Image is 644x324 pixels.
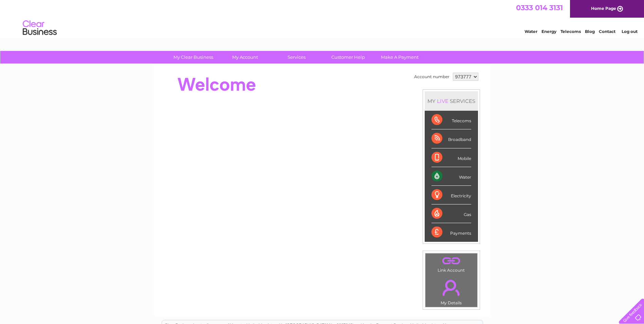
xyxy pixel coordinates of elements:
td: Link Account [425,253,478,274]
div: Broadband [431,129,471,148]
a: Water [525,29,537,34]
a: Services [269,51,325,64]
a: . [427,255,476,267]
div: LIVE [436,98,450,104]
div: Gas [431,204,471,223]
img: logo.png [22,18,57,38]
div: Water [431,167,471,186]
td: Account number [412,71,451,83]
a: 0333 014 3131 [516,3,563,12]
a: Energy [541,29,556,34]
a: Log out [622,29,638,34]
a: Blog [585,29,595,34]
div: MY SERVICES [425,91,478,111]
div: Payments [431,223,471,241]
a: Make A Payment [372,51,428,64]
a: . [427,276,476,300]
div: Clear Business is a trading name of Verastar Limited (registered in [GEOGRAPHIC_DATA] No. 3667643... [162,4,483,33]
a: Telecoms [560,29,581,34]
a: My Account [217,51,273,64]
a: Customer Help [320,51,376,64]
a: My Clear Business [165,51,221,64]
div: Telecoms [431,111,471,129]
a: Contact [599,29,615,34]
div: Mobile [431,148,471,167]
td: My Details [425,274,478,307]
div: Electricity [431,186,471,204]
